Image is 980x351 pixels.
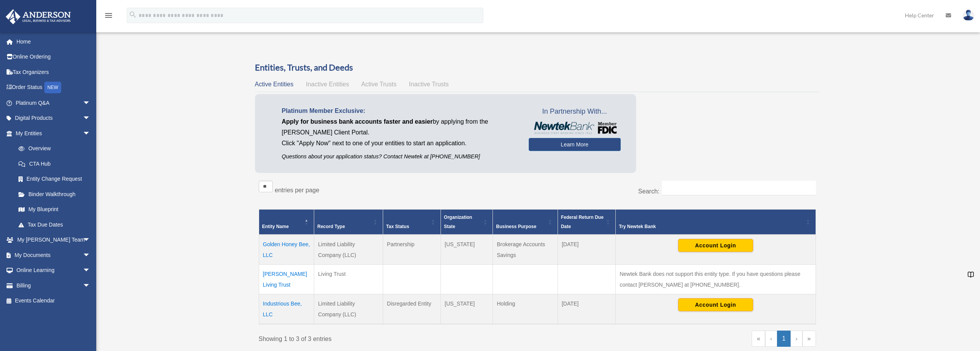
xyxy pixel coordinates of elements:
td: Holding [493,294,558,324]
span: Record Type [317,224,345,229]
a: Events Calendar [5,293,102,309]
td: [DATE] [558,294,615,324]
td: Living Trust [314,264,383,294]
a: Previous [765,331,777,347]
a: My Documentsarrow_drop_down [5,247,102,263]
td: Brokerage Accounts Savings [493,235,558,265]
span: Apply for business bank accounts faster and easier [282,118,433,125]
a: My [PERSON_NAME] Teamarrow_drop_down [5,232,102,248]
span: Entity Name [262,224,289,229]
button: Account Login [678,239,753,252]
span: arrow_drop_down [83,126,98,141]
a: Tax Due Dates [11,217,98,232]
span: Active Trusts [361,81,397,87]
th: Try Newtek Bank : Activate to sort [616,209,816,235]
a: CTA Hub [11,156,98,171]
td: Limited Liability Company (LLC) [314,294,383,324]
a: menu [104,13,113,20]
span: Business Purpose [496,224,536,229]
a: Account Login [678,301,753,307]
span: Active Entities [255,81,293,87]
a: Learn More [529,138,621,151]
td: [US_STATE] [441,294,493,324]
td: [DATE] [558,235,615,265]
a: Online Learningarrow_drop_down [5,263,102,278]
span: Tax Status [386,224,409,229]
span: Federal Return Due Date [561,215,604,229]
label: Search: [638,188,659,195]
a: Digital Productsarrow_drop_down [5,111,102,126]
label: entries per page [275,187,320,193]
span: Inactive Entities [306,81,349,87]
td: Industrious Bee, LLC [259,294,314,324]
h3: Entities, Trusts, and Deeds [255,62,820,74]
th: Entity Name: Activate to invert sorting [259,209,314,235]
th: Tax Status: Activate to sort [383,209,441,235]
img: User Pic [963,10,974,21]
a: Last [802,331,816,347]
i: menu [104,11,113,20]
img: NewtekBankLogoSM.png [533,122,617,134]
td: [PERSON_NAME] Living Trust [259,264,314,294]
span: arrow_drop_down [83,247,98,263]
a: Next [791,331,802,347]
a: Tax Organizers [5,64,102,80]
a: Order StatusNEW [5,80,102,96]
a: My Entitiesarrow_drop_down [5,126,98,141]
p: Click "Apply Now" next to one of your entities to start an application. [282,138,517,149]
a: Overview [11,141,94,156]
div: NEW [44,82,61,93]
span: arrow_drop_down [83,263,98,279]
div: Try Newtek Bank [619,222,804,231]
span: Organization State [444,215,472,229]
p: Platinum Member Exclusive: [282,106,517,116]
a: Platinum Q&Aarrow_drop_down [5,95,102,111]
button: Account Login [678,298,753,311]
td: Partnership [383,235,441,265]
p: by applying from the [PERSON_NAME] Client Portal. [282,116,517,138]
i: search [129,10,137,19]
th: Business Purpose: Activate to sort [493,209,558,235]
a: 1 [777,331,791,347]
p: Questions about your application status? Contact Newtek at [PHONE_NUMBER] [282,152,517,161]
span: Inactive Trusts [409,81,449,87]
th: Federal Return Due Date: Activate to sort [558,209,615,235]
td: Disregarded Entity [383,294,441,324]
span: In Partnership With... [529,106,621,118]
a: Billingarrow_drop_down [5,278,102,293]
td: [US_STATE] [441,235,493,265]
div: Showing 1 to 3 of 3 entries [259,331,532,344]
span: arrow_drop_down [83,232,98,248]
span: arrow_drop_down [83,95,98,111]
a: My Blueprint [11,202,98,217]
th: Record Type: Activate to sort [314,209,383,235]
img: Anderson Advisors Platinum Portal [3,9,73,24]
th: Organization State: Activate to sort [441,209,493,235]
span: arrow_drop_down [83,278,98,294]
td: Newtek Bank does not support this entity type. If you have questions please contact [PERSON_NAME]... [616,264,816,294]
a: First [752,331,765,347]
a: Entity Change Request [11,171,98,187]
span: arrow_drop_down [83,111,98,126]
td: Golden Honey Bee, LLC [259,235,314,265]
a: Account Login [678,242,753,248]
td: Limited Liability Company (LLC) [314,235,383,265]
a: Online Ordering [5,49,102,65]
a: Home [5,34,102,49]
a: Binder Walkthrough [11,186,98,202]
